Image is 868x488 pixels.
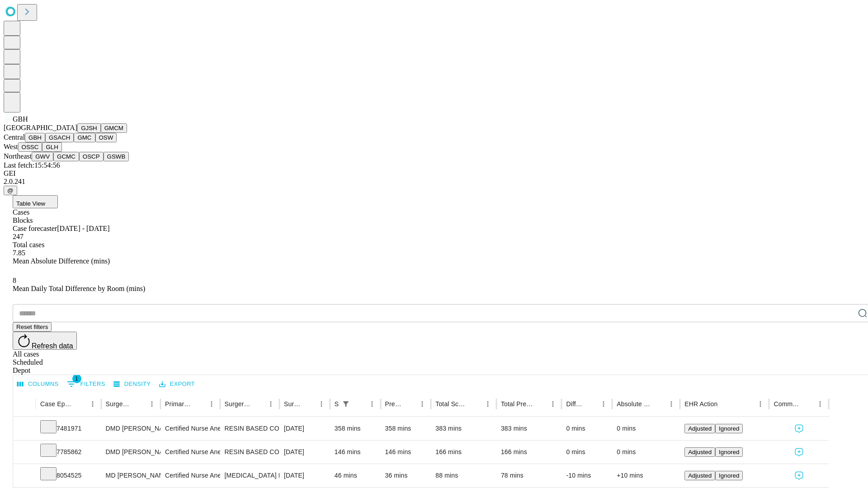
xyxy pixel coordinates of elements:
button: Menu [481,398,494,410]
button: GLH [42,142,61,152]
div: 0 mins [617,441,675,464]
button: Sort [585,398,597,410]
span: Table View [16,200,45,207]
span: Refresh data [32,342,73,350]
span: Total cases [13,241,44,249]
div: RESIN BASED COMPOSITE 1 SURFACE, POSTERIOR [225,441,275,464]
button: Menu [315,398,328,410]
button: OSCP [79,152,104,161]
div: GEI [4,169,864,178]
div: [DATE] [284,441,325,464]
div: Certified Nurse Anesthetist [165,464,215,487]
button: Sort [469,398,481,410]
span: GBH [13,115,28,123]
button: Menu [146,398,158,410]
div: 78 mins [501,464,557,487]
button: GSACH [45,133,74,142]
div: DMD [PERSON_NAME] [PERSON_NAME] Dmd [106,417,156,440]
div: Predicted In Room Duration [385,400,403,408]
button: OSSC [18,142,42,152]
span: Ignored [719,425,739,432]
button: Menu [86,398,99,410]
div: Certified Nurse Anesthetist [165,441,215,464]
span: Ignored [719,472,739,479]
div: Absolute Difference [617,400,651,408]
button: Expand [18,445,31,460]
span: @ [7,187,14,194]
button: Menu [366,398,378,410]
span: [DATE] - [DATE] [57,225,109,232]
div: [MEDICAL_DATA] FLEXIBLE PROXIMAL DIAGNOSTIC [225,464,275,487]
button: @ [4,186,17,195]
div: +10 mins [617,464,675,487]
button: Sort [801,398,814,410]
div: Certified Nurse Anesthetist [165,417,215,440]
span: Reset filters [16,324,48,330]
span: Adjusted [688,449,712,455]
span: 1 [72,374,81,383]
button: Sort [353,398,366,410]
span: [GEOGRAPHIC_DATA] [4,124,77,131]
span: 247 [13,233,24,240]
button: Sort [252,398,264,410]
button: Adjusted [684,447,715,457]
div: Primary Service [165,400,191,408]
div: 358 mins [385,417,427,440]
button: Adjusted [684,471,715,480]
div: Total Scheduled Duration [435,400,468,408]
div: 383 mins [435,417,492,440]
button: Menu [665,398,678,410]
button: Ignored [715,471,743,480]
button: Density [111,377,153,391]
button: Menu [264,398,277,410]
button: Sort [652,398,665,410]
div: Difference [566,400,584,408]
button: GJSH [77,123,101,133]
span: Mean Absolute Difference (mins) [13,257,110,265]
div: 383 mins [501,417,557,440]
div: Case Epic Id [40,400,73,408]
button: Show filters [65,377,108,391]
button: Ignored [715,447,743,457]
button: Sort [74,398,86,410]
span: 7.85 [13,249,25,257]
button: GMCM [101,123,127,133]
div: 146 mins [385,441,427,464]
div: -10 mins [566,464,608,487]
button: Table View [13,195,58,208]
div: 2.0.241 [4,178,864,186]
button: Export [157,377,197,391]
div: RESIN BASED COMPOSITE 4/OR MORE SURFACES, ANTERIOR [225,417,275,440]
span: Adjusted [688,425,712,432]
button: OSW [95,133,117,142]
button: Expand [18,421,31,437]
span: Mean Daily Total Difference by Room (mins) [13,285,145,292]
button: GBH [25,133,45,142]
div: EHR Action [684,400,717,408]
span: Central [4,133,25,141]
span: West [4,143,18,150]
button: Menu [547,398,559,410]
span: Case forecaster [13,225,57,232]
div: 36 mins [385,464,427,487]
div: 358 mins [335,417,376,440]
button: Menu [416,398,429,410]
button: Sort [193,398,205,410]
span: Northeast [4,152,32,160]
div: Surgeon Name [106,400,132,408]
button: Show filters [340,398,352,410]
span: Ignored [719,449,739,455]
div: 88 mins [435,464,492,487]
button: Refresh data [13,332,77,350]
div: 166 mins [435,441,492,464]
div: Surgery Date [284,400,302,408]
button: GCMC [53,152,79,161]
div: 0 mins [566,441,608,464]
div: MD [PERSON_NAME] [PERSON_NAME] Md [106,464,156,487]
button: Sort [302,398,315,410]
button: Ignored [715,424,743,433]
div: Total Predicted Duration [501,400,533,408]
span: Last fetch: 15:54:56 [4,161,60,169]
div: 46 mins [335,464,376,487]
button: Menu [754,398,767,410]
